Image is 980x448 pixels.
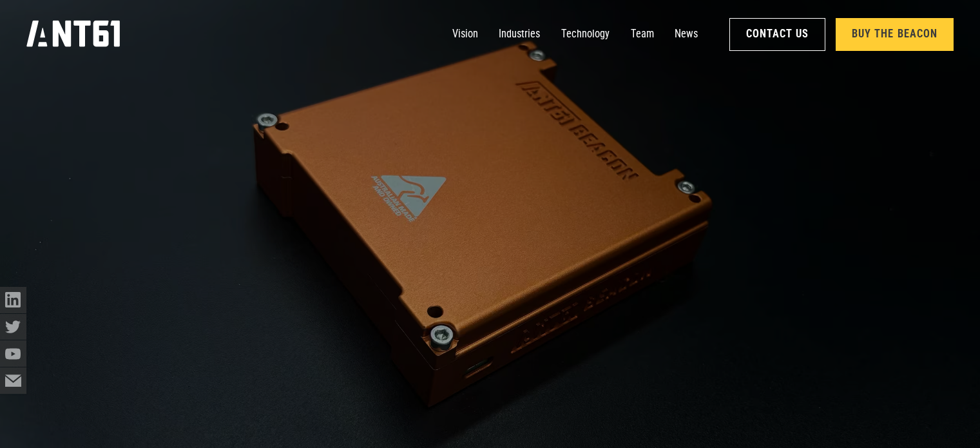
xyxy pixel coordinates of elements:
a: Team [631,21,654,48]
a: Industries [499,21,540,48]
a: home [26,17,120,52]
a: Vision [452,21,478,48]
a: News [675,21,698,48]
a: Technology [561,21,610,48]
a: Contact Us [729,18,825,51]
a: Buy the Beacon [836,18,954,51]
